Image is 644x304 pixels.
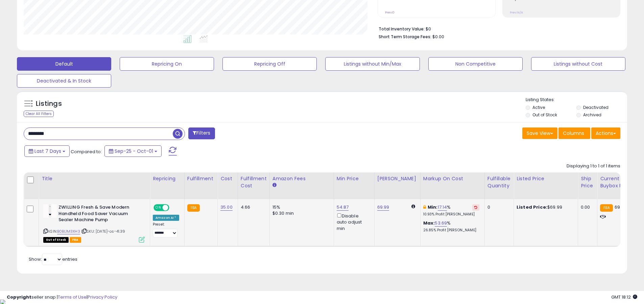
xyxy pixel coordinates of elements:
span: Show: entries [29,256,77,262]
small: Prev: N/A [510,10,523,15]
button: Non Competitive [428,57,523,71]
h5: Listings [36,99,62,109]
span: Last 7 Days [34,148,61,155]
button: Sep-25 - Oct-01 [104,145,162,157]
a: 69.99 [377,204,389,211]
div: 4.66 [241,204,264,210]
label: Active [532,104,545,110]
a: 35.00 [220,204,233,211]
div: Listed Price [517,175,575,182]
button: Actions [591,127,620,139]
a: 17.14 [438,204,447,211]
a: Terms of Use [58,294,87,300]
span: FBA [70,237,81,243]
span: ON [154,205,163,211]
div: Title [42,175,147,182]
b: Min: [428,204,438,210]
b: Short Term Storage Fees: [379,34,431,40]
a: 53.69 [435,220,447,227]
div: Min Price [337,175,372,182]
small: Prev: 0 [385,10,395,15]
div: $0.30 min [272,210,329,216]
small: FBA [600,204,613,212]
li: $0 [379,24,615,32]
button: Deactivated & In Stock [17,74,111,88]
div: 0 [487,204,508,210]
div: Clear All Filters [24,111,54,117]
label: Deactivated [583,104,609,110]
div: Fulfillment Cost [241,175,267,189]
span: $0.00 [432,33,444,40]
div: Cost [220,175,235,182]
span: | SKU: [DATE]-os-41.39 [81,229,125,234]
button: Last 7 Days [24,145,70,157]
b: Total Inventory Value: [379,26,425,32]
span: 69.99 [615,204,627,210]
div: Amazon AI * [153,215,179,221]
small: FBA [187,204,200,212]
div: Markup on Cost [423,175,482,182]
div: Preset: [153,222,179,237]
span: Compared to: [71,148,102,155]
button: Default [17,57,111,71]
div: % [423,204,479,217]
span: All listings that are currently out of stock and unavailable for purchase on Amazon [43,237,69,243]
label: Archived [583,112,601,118]
b: Listed Price: [517,204,547,210]
p: Listing States: [526,97,627,103]
span: 2025-10-9 18:12 GMT [611,294,637,300]
div: % [423,220,479,233]
a: B0BL1M3XH3 [57,229,80,234]
b: ZWILLING Fresh & Save Modern Handheld Food Saver Vacuum Sealer Machine Pump [58,204,141,225]
button: Filters [188,127,215,139]
p: 10.93% Profit [PERSON_NAME] [423,212,479,217]
img: 213hNlC6AjL._SL40_.jpg [43,204,57,218]
span: Columns [563,130,584,137]
button: Repricing On [120,57,214,71]
button: Save View [522,127,557,139]
div: seller snap | | [7,294,117,301]
div: [PERSON_NAME] [377,175,418,182]
div: Fulfillable Quantity [487,175,511,189]
div: 15% [272,204,329,210]
button: Listings without Min/Max [325,57,420,71]
div: $69.99 [517,204,573,210]
button: Columns [558,127,590,139]
button: Listings without Cost [531,57,625,71]
th: The percentage added to the cost of goods (COGS) that forms the calculator for Min & Max prices. [420,172,484,199]
span: Sep-25 - Oct-01 [115,148,153,155]
label: Out of Stock [532,112,557,118]
div: Fulfillment [187,175,215,182]
span: OFF [168,205,179,211]
div: Disable auto adjust min [337,212,369,232]
div: Amazon Fees [272,175,331,182]
b: Max: [423,220,435,226]
div: Current Buybox Price [600,175,635,189]
button: Repricing Off [222,57,317,71]
div: ASIN: [43,204,145,242]
div: Repricing [153,175,182,182]
div: 0.00 [581,204,592,210]
strong: Copyright [7,294,31,300]
p: 26.85% Profit [PERSON_NAME] [423,228,479,233]
a: Privacy Policy [88,294,117,300]
div: Displaying 1 to 1 of 1 items [567,163,620,169]
a: 54.87 [337,204,349,211]
div: Ship Price [581,175,594,189]
small: Amazon Fees. [272,182,277,188]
